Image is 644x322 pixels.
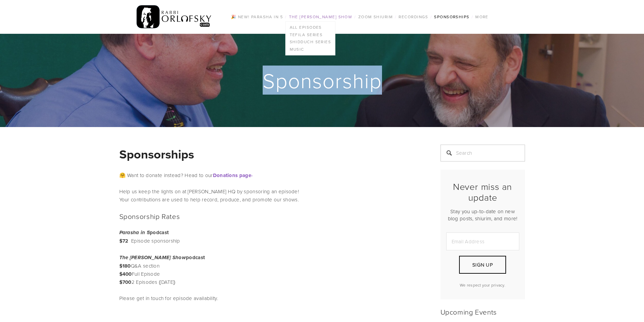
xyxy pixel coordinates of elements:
[473,13,491,21] a: More
[285,14,287,20] span: /
[119,145,194,163] strong: Sponsorships
[446,181,519,203] h2: Never miss an update
[440,145,525,162] input: Search
[472,261,493,268] span: Sign Up
[459,256,506,274] button: Sign Up
[119,254,205,270] strong: podcast $180
[354,14,356,20] span: /
[432,13,471,21] a: Sponsorships
[119,228,239,245] p: Episode sponsorship
[446,208,519,222] p: Stay you up-to-date on new blog posts, shiurim, and more!
[119,270,132,278] strong: $400
[119,188,424,204] p: Help us keep the lights on at [PERSON_NAME] HQ by sponsoring an episode! Your contributions are u...
[119,255,186,261] em: The [PERSON_NAME] Show
[286,38,335,46] a: Shidduch Series
[287,13,355,21] a: The [PERSON_NAME] Show
[446,282,519,288] p: We respect your privacy.
[472,14,473,20] span: /
[119,294,239,302] p: Please get in touch for episode availability.
[137,4,212,30] img: RabbiOrlofsky.com
[446,232,519,250] input: Email Address
[395,14,397,20] span: /
[286,46,335,53] a: Music
[119,278,132,286] strong: $700
[119,212,239,220] h2: Sponsorship Rates
[213,172,251,179] strong: Donations page
[229,13,285,21] a: 🎉 NEW! Parasha in 5
[119,70,526,91] h1: Sponsorship
[397,13,430,21] a: Recordings
[119,253,239,286] p: Q&A section Full Episode 2 Episodes ([DATE])
[286,24,335,31] a: All Episodes
[356,13,395,21] a: Zoom Shiurim
[440,307,525,316] h2: Upcoming Events
[213,172,253,179] a: Donations page›
[119,229,169,245] strong: podcast $72
[430,14,432,20] span: /
[119,171,424,179] p: 🤗 Want to donate instead? Head to our
[119,230,150,236] em: Parasha in 5
[286,31,335,39] a: Tefila series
